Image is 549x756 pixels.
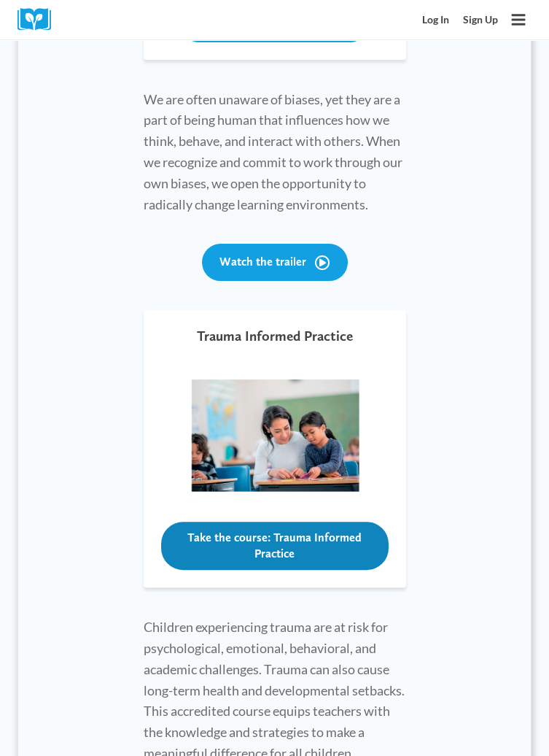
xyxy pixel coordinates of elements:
[202,244,348,281] a: Watch the trailer
[161,522,389,570] button: Take the course: Trauma Informed Practice
[415,7,456,32] a: Log In
[505,7,532,33] button: Open menu
[144,89,406,215] p: We are often unaware of biases, yet they are a part of being human that influences how we think, ...
[190,379,359,493] img: teaching_student_one-1.png
[144,310,406,587] a: Trauma Informed Practice Take the course: Trauma Informed Practice
[17,8,61,31] img: Cox Campus
[219,255,306,269] span: Watch the trailer
[415,7,505,32] nav: Secondary Mobile Navigation
[197,328,353,344] h5: Trauma Informed Practice
[456,7,505,32] a: Sign Up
